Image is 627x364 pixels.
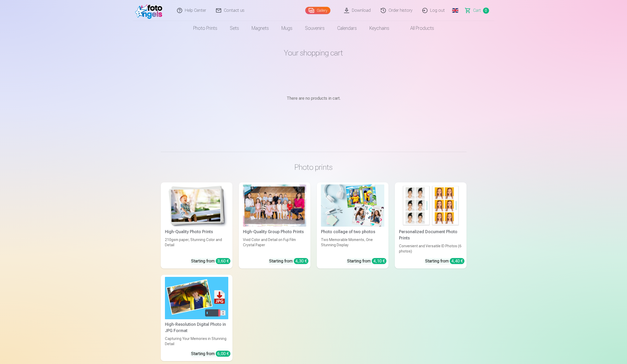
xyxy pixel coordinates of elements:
p: There are no products in cart. [161,95,467,102]
a: High-Resolution Digital Photo in JPG FormatHigh-Resolution Digital Photo in JPG FormatCapturing Y... [161,275,232,361]
div: Starting from [191,351,230,357]
img: /fa1 [135,2,165,19]
div: 210gsm paper, Stunning Color and Detail [163,237,230,254]
span: 0 [483,8,489,14]
img: High-Quality Photo Prints [165,184,228,227]
div: High-Quality Photo Prints [163,229,230,235]
div: Vivid Color and Detail on Fuji Film Crystal Paper [241,237,308,254]
span: Сart [473,7,481,14]
div: Photo collage of two photos [319,229,386,235]
div: Starting from [191,258,230,264]
a: Souvenirs [299,21,331,36]
h1: Your shopping cart [161,48,467,58]
div: Starting from [269,258,308,264]
a: High-Quality Photo PrintsHigh-Quality Photo Prints210gsm paper, Stunning Color and DetailStarting... [161,182,232,268]
a: Photo prints [187,21,224,36]
div: 4,40 € [450,258,464,264]
div: Two Memorable Moments, One Stunning Display [319,237,386,254]
div: 4,30 € [294,258,308,264]
img: Photo collage of two photos [321,184,384,227]
div: Starting from [347,258,386,264]
div: High-Resolution Digital Photo in JPG Format [163,321,230,334]
div: High-Quality Group Photo Prints [241,229,308,235]
div: Capturing Your Memories in Stunning Detail [163,336,230,346]
h3: Photo prints [165,163,462,172]
a: Personalized Document Photo PrintsPersonalized Document Photo PrintsConvenient and Versatile ID P... [395,182,467,268]
div: 6,00 € [216,351,230,357]
a: Keychains [363,21,396,36]
img: High-Resolution Digital Photo in JPG Format [165,277,228,319]
a: Gallery [305,7,330,14]
a: All products [396,21,440,36]
img: Personalized Document Photo Prints [399,184,462,227]
a: Photo collage of two photosPhoto collage of two photosTwo Memorable Moments, One Stunning Display... [317,182,389,268]
div: Starting from [425,258,464,264]
a: Mugs [275,21,299,36]
a: Magnets [245,21,275,36]
a: Sets [224,21,245,36]
a: Calendars [331,21,363,36]
div: 3,60 € [216,258,230,264]
a: High-Quality Group Photo PrintsVivid Color and Detail on Fuji Film Crystal PaperStarting from 4,30 € [239,182,310,268]
div: 4,10 € [372,258,386,264]
div: Personalized Document Photo Prints [397,229,464,241]
div: Convenient and Versatile ID Photos (6 photos) [397,243,464,254]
